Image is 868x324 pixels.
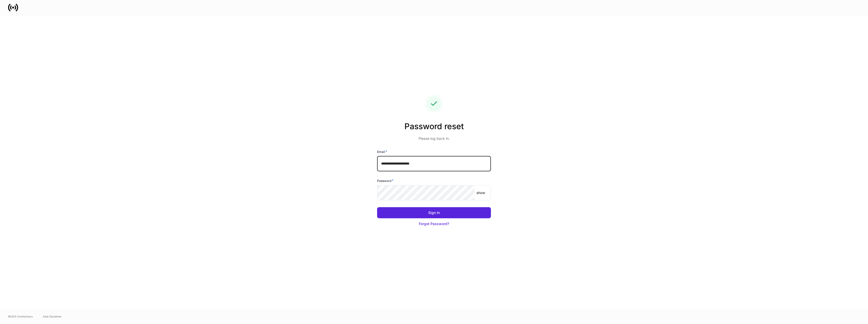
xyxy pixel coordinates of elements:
h2: Password reset [377,121,491,136]
span: © 2025 OneAdvisory [8,314,33,318]
h6: Email [377,149,387,154]
h6: Password [377,178,394,183]
p: show [476,190,485,195]
button: Forgot Password? [377,218,491,229]
div: Sign In [428,210,440,215]
a: Data Disclaimer [43,314,62,318]
button: Sign In [377,207,491,218]
div: Forgot Password? [419,221,449,226]
p: Please log back in. [377,136,491,141]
